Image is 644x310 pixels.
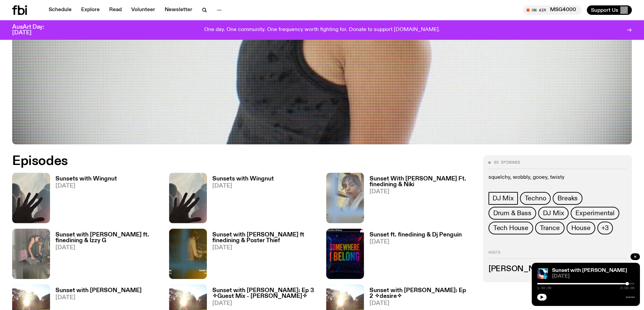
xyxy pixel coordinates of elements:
[597,222,613,234] button: +3
[127,5,159,15] a: Volunteer
[525,195,546,202] span: Techno
[537,286,551,290] span: 1:50:56
[212,176,274,182] h3: Sunsets with Wingnut
[543,209,564,217] span: DJ Mix
[520,192,551,205] a: Techno
[212,288,318,299] h3: Sunset with [PERSON_NAME]: Ep 3 ✧Guest Mix - [PERSON_NAME]✧
[553,192,582,205] a: Breaks
[77,5,104,15] a: Explore
[369,288,475,299] h3: Sunset with [PERSON_NAME]: Ep 2 ✧desire✧
[488,251,626,259] h2: Hosts
[587,5,632,15] button: Support Us
[161,5,196,15] a: Newsletter
[369,189,475,195] span: [DATE]
[12,24,55,36] h3: AusArt Day: [DATE]
[552,274,635,279] span: [DATE]
[212,245,318,251] span: [DATE]
[369,239,462,245] span: [DATE]
[571,224,591,232] span: House
[540,224,560,232] span: Trance
[55,232,161,244] h3: Sunset with [PERSON_NAME] ft. finedining & Izzy G
[575,209,615,217] span: Experimental
[538,207,569,220] a: DJ Mix
[105,5,126,15] a: Read
[55,288,142,293] h3: Sunset with [PERSON_NAME]
[369,176,475,188] h3: Sunset With [PERSON_NAME] Ft. finedining & Niki
[552,268,627,273] a: Sunset with [PERSON_NAME]
[207,232,318,279] a: Sunset with [PERSON_NAME] ft finedining & Poster Thief[DATE]
[12,155,423,167] h2: Episodes
[493,224,528,232] span: Tech House
[571,207,619,220] a: Experimental
[537,268,548,279] img: Simon Caldwell stands side on, looking downwards. He has headphones on. Behind him is a brightly ...
[535,222,565,234] a: Trance
[567,222,595,234] a: House
[369,301,475,306] span: [DATE]
[212,232,318,244] h3: Sunset with [PERSON_NAME] ft finedining & Poster Thief
[204,27,440,33] p: One day. One community. One frequency worth fighting for. Donate to support [DOMAIN_NAME].
[494,161,520,164] span: 93 episodes
[212,301,318,306] span: [DATE]
[523,5,581,15] button: On AirMSG4000
[55,176,117,182] h3: Sunsets with Wingnut
[50,232,161,279] a: Sunset with [PERSON_NAME] ft. finedining & Izzy G[DATE]
[55,183,117,189] span: [DATE]
[212,183,274,189] span: [DATE]
[620,286,635,290] span: 2:00:00
[55,245,161,251] span: [DATE]
[591,7,618,13] span: Support Us
[488,174,626,181] p: squelchy, wobbly, gooey, twisty
[364,232,462,279] a: Sunset ft. finedining & Dj Penguin[DATE]
[493,209,531,217] span: Drum & Bass
[45,5,76,15] a: Schedule
[55,295,142,301] span: [DATE]
[488,207,536,220] a: Drum & Bass
[488,222,533,234] a: Tech House
[369,232,462,238] h3: Sunset ft. finedining & Dj Penguin
[488,265,626,273] h3: [PERSON_NAME]
[557,195,578,202] span: Breaks
[364,176,475,223] a: Sunset With [PERSON_NAME] Ft. finedining & Niki[DATE]
[493,195,514,202] span: DJ Mix
[207,176,274,223] a: Sunsets with Wingnut[DATE]
[488,192,518,205] a: DJ Mix
[601,224,609,232] span: +3
[50,176,117,223] a: Sunsets with Wingnut[DATE]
